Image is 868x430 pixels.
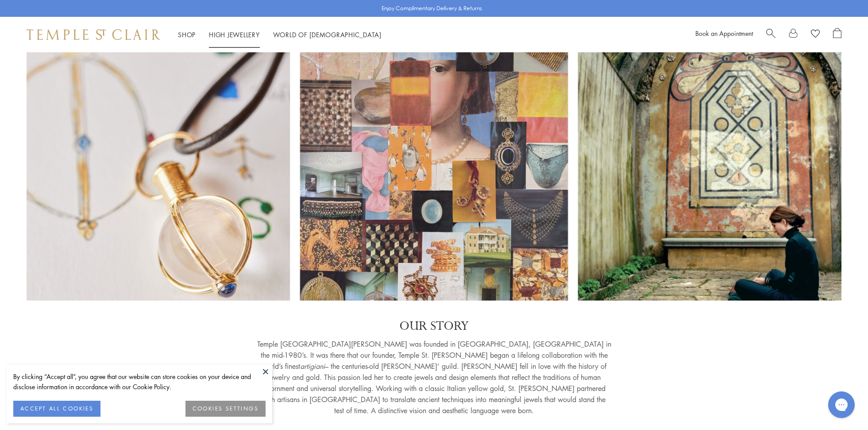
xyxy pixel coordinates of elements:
nav: Main navigation [178,29,382,40]
a: High JewelleryHigh Jewellery [209,30,260,39]
button: COOKIES SETTINGS [185,401,266,417]
a: World of [DEMOGRAPHIC_DATA]World of [DEMOGRAPHIC_DATA] [273,30,382,39]
a: ShopShop [178,30,196,39]
iframe: Gorgias live chat messenger [824,388,859,421]
img: Temple St. Clair [27,29,160,40]
p: Temple [GEOGRAPHIC_DATA][PERSON_NAME] was founded in [GEOGRAPHIC_DATA], [GEOGRAPHIC_DATA] in the ... [257,339,611,416]
em: artigiani [300,361,325,371]
div: By clicking “Accept all”, you agree that our website can store cookies on your device and disclos... [13,371,266,392]
a: Open Shopping Bag [833,28,841,41]
p: OUR STORY [257,318,611,334]
p: Enjoy Complimentary Delivery & Returns [382,4,482,13]
a: Search [766,28,775,41]
a: View Wishlist [811,28,820,41]
a: Book an Appointment [695,29,753,38]
button: ACCEPT ALL COOKIES [13,401,100,417]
